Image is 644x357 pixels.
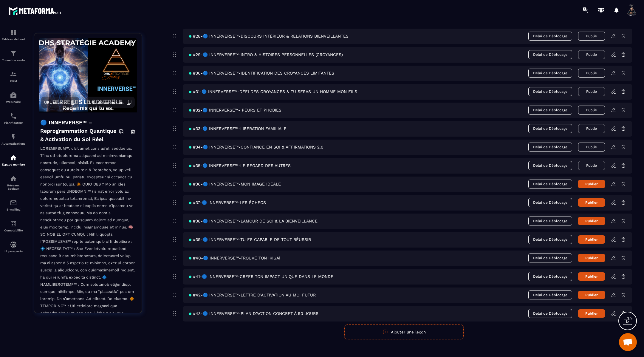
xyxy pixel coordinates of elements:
[1,163,25,166] p: Espace membre
[89,100,123,105] span: URL de connexion
[1,250,25,253] p: IA prospects
[528,143,572,152] span: Délai de Déblocage
[528,254,572,262] span: Délai de Déblocage
[1,229,25,232] p: Comptabilité
[189,237,311,242] span: #39-🔵 INNERVERSE™-TU ES CAPABLE DE TOUT RÉUSSIR
[1,216,25,237] a: accountantaccountantComptabilité
[10,29,17,36] img: formation
[578,198,605,207] button: Publier
[1,121,25,124] p: Planificateur
[528,272,572,281] span: Délai de Déblocage
[1,171,25,195] a: social-networksocial-networkRéseaux Sociaux
[8,5,62,16] img: logo
[44,100,68,105] span: URL secrète
[10,220,17,227] img: accountant
[10,71,17,78] img: formation
[528,124,572,133] span: Délai de Déblocage
[578,272,605,281] button: Publier
[189,108,281,112] span: #32-🔵 INNERVERSE™- PEURS ET PHOBIES
[10,133,17,140] img: automations
[86,97,135,108] button: URL de connexion
[578,309,605,318] button: Publier
[344,324,464,339] button: Ajouter une leçon
[578,69,605,78] button: Publié
[189,311,318,316] span: #43-🔵 INNERVERSE™-PLAN D’ACTION CONCRET À 90 JOURS
[528,32,572,41] span: Délai de Déblocage
[1,195,25,216] a: emailemailE-mailing
[578,124,605,133] button: Publié
[528,50,572,59] span: Délai de Déblocage
[189,274,333,279] span: #41-🔵 INNERVERSE™-CREER TON IMPACT UNIQUE DANS LE MONDE
[1,129,25,150] a: automationsautomationsAutomatisations
[10,199,17,206] img: email
[189,256,280,260] span: #40-🔵 INNERVERSE™-TROUVE TON IKIGAÏ
[1,150,25,171] a: automationsautomationsEspace membre
[189,182,281,186] span: #36-🔵 INNERVERSE™-MON IMAGE IDÉALE
[1,87,25,108] a: automationsautomationsWebinaire
[528,235,572,244] span: Délai de Déblocage
[528,161,572,170] span: Délai de Déblocage
[1,208,25,211] p: E-mailing
[189,145,323,149] span: #34-🔵 INNERVERSE™-CONFIANCE EN SOI & AFFIRMATIONS 2.0
[578,161,605,170] button: Publié
[10,112,17,120] img: scheduler
[578,50,605,59] button: Publié
[41,97,79,108] button: URL secrète
[528,106,572,115] span: Délai de Déblocage
[1,24,25,45] a: formationformationTableau de bord
[578,87,605,96] button: Publié
[578,235,605,244] button: Publier
[528,309,572,318] span: Délai de Déblocage
[528,217,572,225] span: Délai de Déblocage
[578,254,605,262] button: Publier
[578,217,605,225] button: Publier
[189,89,357,94] span: #31-🔵 INNERVERSE™-DÉFI DES CROYANCES & TU SERAS UN HOMME MON FILS
[10,50,17,57] img: formation
[10,241,17,248] img: automations
[189,126,287,131] span: #33-🔵 INNERVERSE™-LIBÉRATION FAMILIALE
[528,290,572,299] span: Délai de Déblocage
[578,106,605,115] button: Publié
[189,200,266,205] span: #37-🔵 INNERVERSE™-LES ÉCHECS
[1,108,25,129] a: schedulerschedulerPlanificateur
[528,198,572,207] span: Délai de Déblocage
[578,32,605,41] button: Publié
[528,180,572,188] span: Délai de Déblocage
[1,45,25,66] a: formationformationTunnel de vente
[189,163,291,168] span: #35-🔵 INNERVERSE™-LE REGARD DES AUTRES
[10,175,17,182] img: social-network
[528,87,572,96] span: Délai de Déblocage
[1,58,25,62] p: Tunnel de vente
[189,219,318,223] span: #38-🔵 INNERVERSE™-L’AMOUR DE SOI & LA BIENVEILLANCE
[39,38,137,112] img: background
[1,142,25,145] p: Automatisations
[619,333,637,351] a: Ouvrir le chat
[1,184,25,190] p: Réseaux Sociaux
[10,154,17,161] img: automations
[40,118,119,143] h4: 🔵 INNERVERSE™ – Reprogrammation Quantique & Activation du Soi Réel
[578,180,605,188] button: Publier
[189,293,316,297] span: #42-🔵 INNERVERSE™-LETTRE D’ACTIVATION AU MOI FUTUR
[528,69,572,78] span: Délai de Déblocage
[10,92,17,99] img: automations
[1,38,25,41] p: Tableau de bord
[1,79,25,83] p: CRM
[189,34,349,38] span: #28-🔵 INNERVERSE™-DISCOURS INTÉRIEUR & RELATIONS BIENVEILLANTES
[189,71,334,75] span: #30-🔵 INNERVERSE™-IDENTIFICATION DES CROYANCES LIMITANTES
[578,291,605,299] button: Publier
[578,143,605,152] button: Publié
[1,66,25,87] a: formationformationCRM
[1,100,25,103] p: Webinaire
[189,52,343,57] span: #29-🔵 INNERVERSE™-INTRO & HISTOIRES PERSONNELLES (CROYANCES)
